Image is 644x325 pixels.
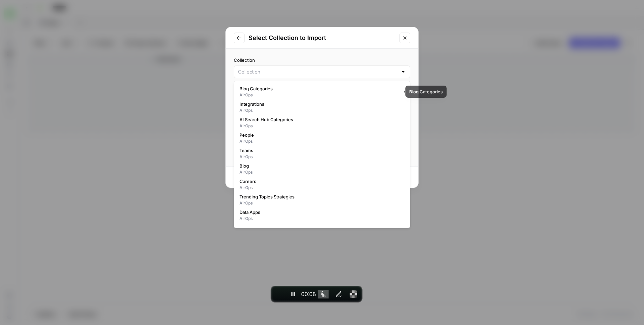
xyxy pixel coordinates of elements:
[239,101,402,107] span: Integrations
[239,185,405,191] div: AirOps
[239,132,402,138] span: People
[239,147,402,154] span: Teams
[239,107,405,113] div: AirOps
[239,209,402,216] span: Data Apps
[399,33,410,43] button: Close modal
[234,33,245,43] button: Go to previous step
[239,162,402,169] span: Blog
[239,200,405,206] div: AirOps
[239,224,402,231] span: FAQs
[234,57,410,63] label: Collection
[239,216,405,222] div: AirOps
[234,81,410,87] div: Select which Webflow collection you would like to import.
[238,68,398,75] input: Collection
[239,85,402,92] span: Blog Categories
[239,193,402,200] span: Trending Topics Strategies
[239,123,405,129] div: AirOps
[249,33,395,43] h2: Select Collection to Import
[239,169,405,175] div: AirOps
[239,116,402,123] span: AI Search Hub Categories
[239,154,405,160] div: AirOps
[239,138,405,144] div: AirOps
[239,178,402,185] span: Careers
[239,92,405,98] div: AirOps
